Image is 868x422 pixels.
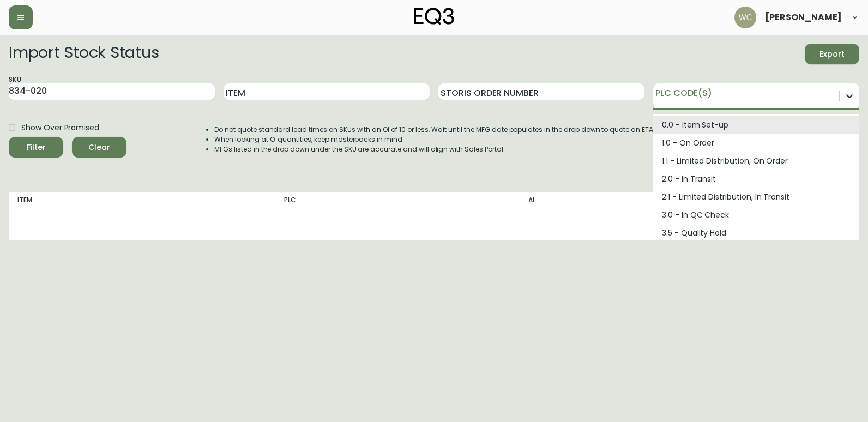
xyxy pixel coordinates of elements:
img: logo [414,8,454,25]
button: Clear [72,137,126,158]
div: 0.0 - Item Set-up [653,116,859,134]
div: 1.0 - On Order [653,134,859,152]
div: 3.0 - In QC Check [653,206,859,224]
span: [PERSON_NAME] [765,13,842,22]
li: MFGs listed in the drop down under the SKU are accurate and will align with Sales Portal. [214,144,655,154]
th: PLC [275,192,520,216]
button: Export [805,44,859,64]
button: Filter [9,137,63,158]
span: Export [813,47,851,61]
div: 2.1 - Limited Distribution, In Transit [653,188,859,206]
li: Do not quote standard lead times on SKUs with an OI of 10 or less. Wait until the MFG date popula... [214,125,655,135]
li: When looking at OI quantities, keep masterpacks in mind. [214,135,655,144]
th: Item [9,192,275,216]
div: 3.5 - Quality Hold [653,224,859,242]
span: Show Over Promised [21,122,99,134]
h2: Import Stock Status [9,44,159,64]
span: Clear [81,141,118,154]
div: 2.0 - In Transit [653,170,859,188]
img: 06a11c628539db30aea52cbf47961637 [734,7,756,28]
div: 1.1 - Limited Distribution, On Order [653,152,859,170]
th: AI [520,192,714,216]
